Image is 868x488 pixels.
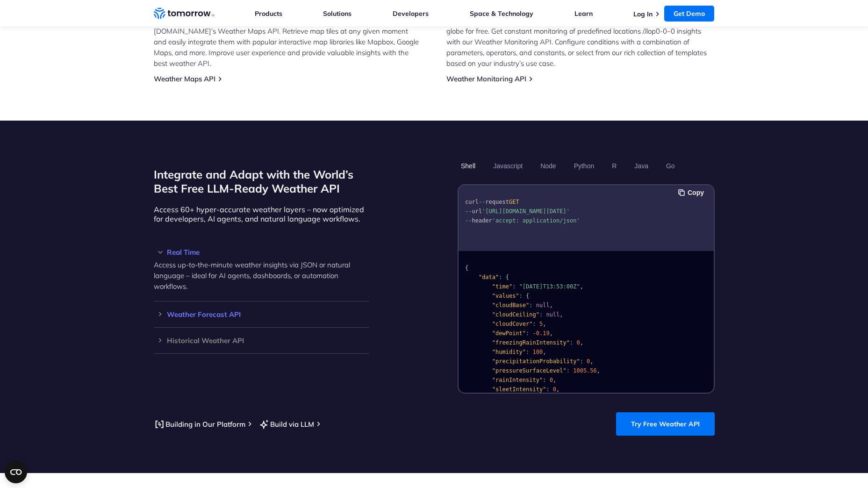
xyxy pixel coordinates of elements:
[529,302,532,309] span: :
[526,293,529,299] span: {
[485,199,509,205] span: request
[492,339,569,346] span: "freezingRainIntensity"
[580,339,583,346] span: ,
[154,205,369,223] p: Access 60+ hyper-accurate weather layers – now optimized for developers, AI agents, and natural l...
[492,217,580,224] span: 'accept: application/json'
[543,321,546,327] span: ,
[154,249,369,256] h3: Real Time
[678,187,707,198] button: Copy
[570,158,597,174] button: Python
[532,349,543,355] span: 100
[478,199,485,205] span: --
[574,9,593,18] a: Learn
[552,377,556,383] span: ,
[465,199,479,205] span: curl
[664,6,714,22] a: Get Demo
[633,10,653,18] a: Log In
[543,377,546,383] span: :
[258,418,314,430] a: Build via LLM
[566,367,569,374] span: :
[492,321,532,327] span: "cloudCover"
[549,302,552,309] span: ,
[154,311,369,318] h3: Weather Forecast API
[519,283,580,290] span: "[DATE]T13:53:00Z"
[569,339,573,346] span: :
[465,208,472,215] span: --
[539,321,542,327] span: 5
[631,158,652,174] button: Java
[519,293,522,299] span: :
[532,330,536,337] span: -
[546,386,549,393] span: :
[5,461,27,483] button: Open CMP widget
[492,367,566,374] span: "pressureSurfaceLevel"
[472,208,482,215] span: url
[526,349,529,355] span: :
[492,302,529,309] span: "cloudBase"
[492,293,519,299] span: "values"
[662,158,678,174] button: Go
[255,9,282,18] a: Products
[509,199,519,205] span: GET
[576,339,580,346] span: 0
[573,367,597,374] span: 1005.56
[616,412,715,436] a: Try Free Weather API
[596,367,600,374] span: ,
[537,158,559,174] button: Node
[492,386,546,393] span: "sleetIntensity"
[499,274,502,280] span: :
[470,9,533,18] a: Space & Technology
[552,386,556,393] span: 0
[154,418,245,430] a: Building in Our Platform
[580,358,583,365] span: :
[560,311,563,318] span: ,
[526,330,529,337] span: :
[154,74,215,83] a: Weather Maps API
[472,217,492,224] span: header
[393,9,429,18] a: Developers
[492,377,542,383] span: "rainIntensity"
[154,15,422,69] p: Enhance your maps with accurate weather conditions using [DATE][DOMAIN_NAME]’s Weather Maps API. ...
[512,283,516,290] span: :
[154,7,215,21] a: Home link
[458,158,479,174] button: Shell
[543,349,546,355] span: ,
[505,274,509,280] span: {
[478,274,498,280] span: "data"
[492,330,525,337] span: "dewPoint"
[536,302,549,309] span: null
[536,330,549,337] span: 0.19
[609,158,620,174] button: R
[492,311,539,318] span: "cloudCeiling"
[587,358,590,365] span: 0
[154,167,369,195] h2: Integrate and Adapt with the World’s Best Free LLM-Ready Weather API
[580,283,583,290] span: ,
[590,358,593,365] span: ,
[490,158,526,174] button: Javascript
[465,265,468,271] span: {
[539,311,542,318] span: :
[323,9,352,18] a: Solutions
[446,74,526,83] a: Weather Monitoring API
[549,330,552,337] span: ,
[556,386,560,393] span: ,
[492,358,580,365] span: "precipitationProbability"
[532,321,536,327] span: :
[154,259,369,292] p: Access up-to-the-minute weather insights via JSON or natural language – ideal for AI agents, dash...
[446,15,715,69] p: Access ultra-accurate, hyperlocal data up to 14 days ahead for any location on the globe for free...
[492,283,512,290] span: "time"
[492,349,525,355] span: "humidity"
[482,208,570,215] span: '[URL][DOMAIN_NAME][DATE]'
[154,337,369,344] h3: Historical Weather API
[465,217,472,224] span: --
[549,377,552,383] span: 0
[546,311,560,318] span: null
